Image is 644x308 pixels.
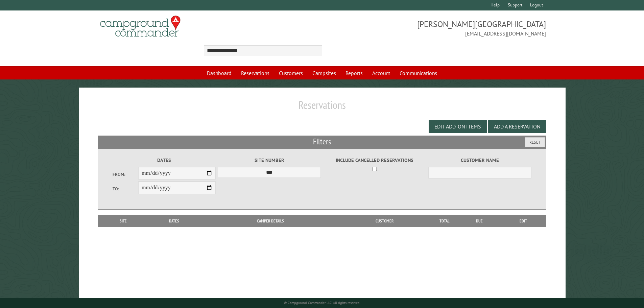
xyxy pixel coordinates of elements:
th: Camper Details [203,215,338,227]
th: Due [458,215,501,227]
span: [PERSON_NAME][GEOGRAPHIC_DATA] [EMAIL_ADDRESS][DOMAIN_NAME] [322,19,546,38]
button: Edit Add-on Items [429,120,487,133]
a: Reservations [237,67,273,79]
h1: Reservations [98,98,546,117]
small: © Campground Commander LLC. All rights reserved. [284,301,360,305]
a: Reports [341,67,367,79]
label: Site Number [218,157,321,164]
a: Customers [275,67,307,79]
a: Account [368,67,394,79]
a: Communications [396,67,441,79]
h2: Filters [98,136,546,148]
label: From: [113,171,138,177]
th: Site [101,215,145,227]
label: To: [113,186,138,192]
label: Include Cancelled Reservations [323,157,426,164]
button: Add a Reservation [488,120,546,133]
label: Customer Name [428,157,531,164]
a: Campsites [308,67,340,79]
img: Campground Commander [98,13,183,40]
th: Total [431,215,458,227]
th: Dates [145,215,203,227]
a: Dashboard [203,67,236,79]
button: Reset [525,137,545,147]
label: Dates [113,157,216,164]
th: Edit [501,215,546,227]
th: Customer [338,215,431,227]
